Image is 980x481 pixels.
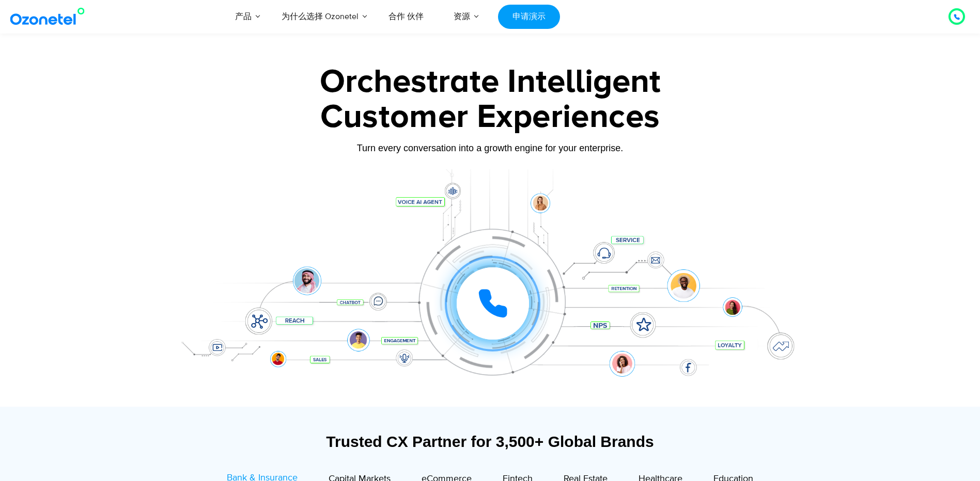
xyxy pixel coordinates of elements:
[498,5,559,29] a: 申请演示
[167,92,813,142] div: Customer Experiences
[167,142,813,154] div: Turn every conversation into a growth engine for your enterprise.
[167,66,813,99] div: Orchestrate Intelligent
[173,432,808,451] div: Trusted CX Partner for 3,500+ Global Brands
